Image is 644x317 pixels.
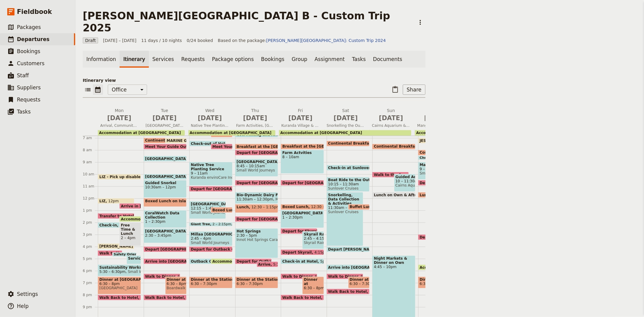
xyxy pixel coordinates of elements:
a: Package options [208,51,257,68]
div: Walk Back to Hotel8pm [281,295,324,300]
div: Farm Actvities8 – 10am [281,150,324,174]
span: Depart for [GEOGRAPHIC_DATA] [282,181,350,185]
div: Giant Tree2 – 2:15pmSmall World Journeys [189,222,232,226]
span: Arrive in [GEOGRAPHIC_DATA] [121,204,185,208]
span: 4:15pm [314,250,328,254]
span: Accommodation at [GEOGRAPHIC_DATA] [121,217,205,221]
span: Kuranda Village & Skyrail Cableway [279,123,322,128]
span: Accommodation at [GEOGRAPHIC_DATA] [99,131,181,135]
span: CoralWatch Data Collection [145,211,185,219]
span: Check-out of Hotel [420,156,457,160]
div: Depart for [GEOGRAPHIC_DATA] Hike [235,150,278,155]
div: Dinner at [GEOGRAPHIC_DATA]6:30 – 8pm[GEOGRAPHIC_DATA] [98,277,141,294]
div: Arrive5:15pm [257,261,278,267]
span: Sunlover Cruises [328,186,368,191]
div: Depart for Outback Cattle Station [189,246,232,252]
div: Walk to Dinner6:15pm [327,274,363,279]
span: 11:30am – 12:30pm [237,197,273,201]
span: Free Time & Lunch on Own [121,223,139,236]
span: 10:15 – 11:30am [328,182,368,186]
div: Check-in at Hotel5pm [281,258,324,264]
button: Thu [DATE]Farm Activities, [GEOGRAPHIC_DATA] Hike, Bio-Dynamic Dairy Farm & [GEOGRAPHIC_DATA] [234,107,279,130]
span: 5pm [320,259,328,263]
div: [GEOGRAPHIC_DATA]8:45 – 10:15amSmall World Journeys [235,159,278,177]
span: Cairns Aquarium & Free Time [370,123,412,128]
h2: Mon [100,107,138,123]
span: Customers [17,60,44,66]
span: Cairns Aquarium [396,183,414,187]
a: Information [83,51,120,68]
div: Native Tree Planting Service Work9 – 11amKuranda enviroCare Inc [189,162,232,186]
div: Boxed Lunch on Island [144,198,187,207]
span: LIZ - Pick up disabled Hiace [99,175,158,179]
span: 12pm [108,199,119,203]
span: Accommodation at [GEOGRAPHIC_DATA] [420,265,504,269]
div: Lunch12:30 – 1:15pm [235,204,278,213]
span: Boxed Lunch [212,208,241,212]
span: 12:15 – 1:45pm [191,206,224,210]
span: Walk to Dinner [282,274,315,278]
span: Continental Breakfast at Hotel [328,141,393,146]
h2: Thu [236,107,274,123]
div: [GEOGRAPHIC_DATA]1 – 2:30pm [281,210,324,228]
span: Arrive into [GEOGRAPHIC_DATA] [145,259,213,263]
span: Check-out of Hotel [191,142,232,146]
span: 8 – 10am [282,155,322,159]
span: [GEOGRAPHIC_DATA] [99,286,139,290]
div: Meet Your Guide Outside Reception & Depart [144,144,187,149]
div: Depart for [GEOGRAPHIC_DATA] [235,180,278,186]
a: Tasks [348,51,370,68]
button: Tue [DATE][GEOGRAPHIC_DATA] [GEOGRAPHIC_DATA], Snorkelling & CoralWatch [143,107,188,130]
div: Walk Back to Hotel8pm [144,295,187,300]
div: Dinner at The [GEOGRAPHIC_DATA]6:30 – 8pmBoardwalk Social [165,277,187,294]
div: Check-in2pm [98,222,134,228]
span: Depart [GEOGRAPHIC_DATA] [145,247,206,251]
span: Check-in at Hotel [282,259,320,263]
span: 12:30 – 1:15pm [252,205,280,212]
span: Small World Journeys [126,270,166,274]
a: Itinerary [120,51,149,68]
span: Farm Actvities [282,151,322,155]
div: [GEOGRAPHIC_DATA]12:15 – 1:45pmSmall World Journeys [189,201,226,219]
div: Depart Skyrail4:15pm [281,249,324,255]
div: Walk to Dinner6:15pm [144,274,180,279]
div: Arrive in [GEOGRAPHIC_DATA] [119,203,141,209]
div: Free Time & Lunch on Own2 – 4pm [119,222,141,246]
div: Continental Breakfast at Hotel [327,141,370,146]
div: Hot Springs2:30 – 5pmInnot Hot Springs Caravan & [GEOGRAPHIC_DATA] [235,228,278,258]
span: LIZ [99,199,108,203]
div: Arrive into [GEOGRAPHIC_DATA] [327,264,370,270]
button: Wed [DATE]Native Tree Planting Service Work, Crater Lakes, Giant Trees, Waterfalls & Outback Catt... [188,107,234,130]
span: Continental Breakfast at Hotel [420,150,485,155]
span: Night Markets & Dinner on Own [374,256,414,265]
span: 6:30 – 7:30pm [350,282,376,286]
span: Dinner at Boardwalk Social by [PERSON_NAME] [304,277,322,286]
div: Breakfast at the [GEOGRAPHIC_DATA] [281,144,324,149]
span: 10:30am – 12pm [145,185,185,189]
span: Boxed Lunch on Island [145,199,194,203]
span: 5:30 – 6:30pm [99,270,126,274]
div: Service Project for the Homeless [127,255,141,264]
span: Farm Activities, [GEOGRAPHIC_DATA] Hike, Bio-Dynamic Dairy Farm & [GEOGRAPHIC_DATA] [234,123,277,128]
div: Walk Back to Hotel8pm [98,295,141,300]
span: Depart [PERSON_NAME][GEOGRAPHIC_DATA] [328,247,422,251]
span: Snorkelling, Data Collection & Activities [328,193,362,206]
span: Staff [17,72,29,78]
span: Walk to the Aquarium [374,173,421,177]
span: 2 – 2:15pm [213,223,231,226]
div: Depart for [GEOGRAPHIC_DATA] [281,180,324,186]
span: Safety Orientation [114,253,151,256]
span: Walk to Dinner [145,274,178,278]
span: Millaa [GEOGRAPHIC_DATA] [191,232,231,236]
span: Walk Back to Hotel [145,296,187,299]
span: Check-in at Sunlover [328,166,373,170]
div: Guided Aquarium Study Tour10 – 11:30amCairns Aquarium [394,174,415,192]
div: Depart for [GEOGRAPHIC_DATA] [235,216,278,222]
button: Sun [DATE]Cairns Aquarium & Free Time [370,107,415,130]
div: Dinner at [GEOGRAPHIC_DATA]6:30 – 7:30pm [418,277,461,288]
span: Small World Journeys [237,168,277,172]
span: Depart for [GEOGRAPHIC_DATA] Hike [237,151,315,155]
span: [GEOGRAPHIC_DATA] [145,175,190,179]
button: Sat [DATE]Snorkelling the Outer Great Barrier Reef & Data Collection [324,107,370,130]
span: Kuranda enviroCare Inc [191,175,231,180]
